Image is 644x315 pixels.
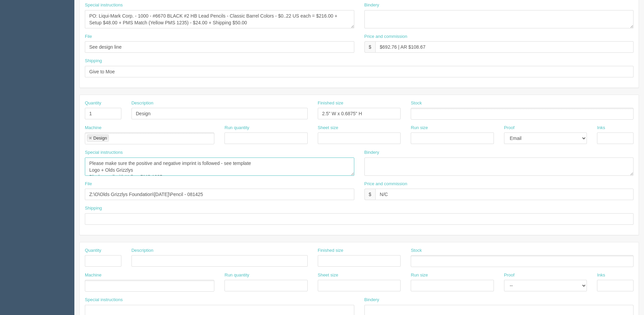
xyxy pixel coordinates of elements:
label: Special instructions [85,149,123,156]
div: $ [364,189,376,200]
textarea: PO: Liqui-Mark Corp. - 1000 - #6670 BLACK #2 HB Lead Pencils - Classic Barrel Colors - $0..22 US ... [85,10,354,28]
label: Special instructions [85,297,123,303]
label: Run size [411,125,428,131]
label: Run quantity [224,125,249,131]
label: Price and commission [364,33,407,40]
label: File [85,181,92,187]
label: Bindery [364,2,379,8]
label: Bindery [364,149,379,156]
label: Price and commission [364,181,407,187]
label: Inks [597,125,605,131]
label: File [85,33,92,40]
label: Sheet size [318,125,338,131]
label: Shipping [85,205,102,212]
textarea: Logo + Olds Grizzlys Black pencil with Yellow PMS 1235 [85,157,354,176]
label: Finished size [318,100,343,106]
label: Quantity [85,247,101,254]
label: Inks [597,272,605,278]
label: Shipping [85,58,102,64]
label: Stock [411,100,422,106]
div: $ [364,41,376,53]
label: Proof [504,272,515,278]
label: Machine [85,125,101,131]
label: Finished size [318,247,343,254]
label: Description [132,100,153,106]
label: Run quantity [224,272,249,278]
div: Design [93,136,107,140]
label: Machine [85,272,101,278]
label: Quantity [85,100,101,106]
label: Sheet size [318,272,338,278]
label: Bindery [364,297,379,303]
label: Run size [411,272,428,278]
label: Proof [504,125,515,131]
label: Description [132,247,153,254]
label: Stock [411,247,422,254]
label: Special instructions [85,2,123,8]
